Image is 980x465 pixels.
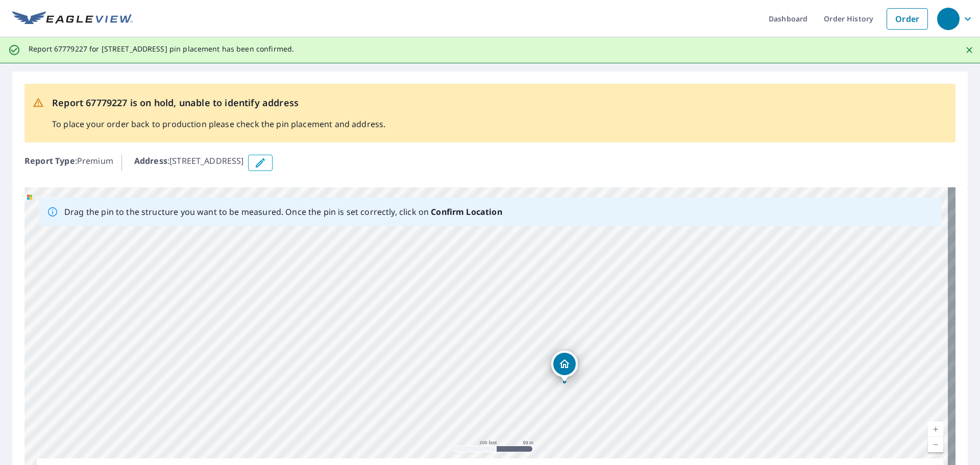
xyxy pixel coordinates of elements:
[12,11,133,27] img: EV Logo
[928,437,943,452] a: Current Level 17, Zoom Out
[887,8,928,30] a: Order
[928,422,943,437] a: Current Level 17, Zoom In
[64,206,502,218] p: Drag the pin to the structure you want to be measured. Once the pin is set correctly, click on
[29,44,294,54] p: Report 67779227 for [STREET_ADDRESS] pin placement has been confirmed.
[134,155,167,166] b: Address
[551,351,578,382] div: Dropped pin, building 1, Residential property, 4350 23 St NW EDMONTON, AB T6T1X8
[52,96,385,110] p: Report 67779227 is on hold, unable to identify address
[431,206,502,217] b: Confirm Location
[134,155,244,171] p: : [STREET_ADDRESS]
[24,155,113,171] p: : Premium
[52,118,385,130] p: To place your order back to production please check the pin placement and address.
[24,155,75,166] b: Report Type
[963,43,976,57] button: Close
